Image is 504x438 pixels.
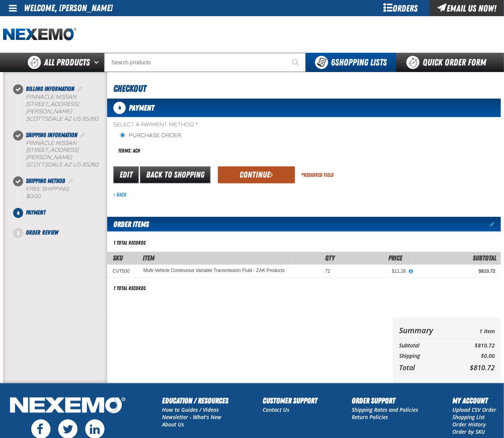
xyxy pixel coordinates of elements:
h2: Order Support [352,395,418,406]
button: View All Prices for Multi-Vehicle Continuous Variable Transmission Fluid - ZAK Products [406,268,416,275]
h2: Education / Resources [162,395,228,406]
td: $810.72 [454,341,495,351]
li: Payment. Step 4 of 5. Not Completed [18,208,107,228]
bdo: 85260 [82,116,98,122]
a: About Us [162,421,184,428]
span: AZ [64,116,71,122]
input: Purchase Order [120,132,126,138]
span: Billing Information [26,85,74,92]
span: AZ [64,161,71,168]
a: Contact Us [263,406,289,413]
span: Shipping Information [26,131,78,139]
label: Purchase Order [120,132,181,139]
div: Required Field [301,171,334,179]
h2: Order Items [107,217,149,232]
span: US [73,116,81,122]
span: [STREET_ADDRESS][PERSON_NAME] [26,147,79,161]
a: Edit items [490,222,501,227]
span: Select a Payment Method [113,121,304,129]
li: Shipping Method. Step 3 of 5. Completed [18,176,107,208]
a: Back to Shopping [140,166,211,183]
span: 4 [13,208,23,218]
button: You have 6 Shopping Lists. Open to view details [306,53,396,72]
a: Order by SKU [452,428,485,435]
th: Subtotal [399,341,454,351]
bdo: 85260 [82,161,98,168]
td: CVT500 [107,265,138,277]
a: Order History [452,421,486,428]
li: Shipping Information. Step 2 of 5. Completed [18,131,107,177]
a: Multi-Vehicle Continuous Variable Transmission Fluid - ZAK Products [143,268,285,274]
a: Quick Order Form [396,53,501,72]
span: [STREET_ADDRESS][PERSON_NAME] [26,101,79,115]
a: Edit Billing Information [76,85,84,92]
span: 72 [325,269,330,274]
div: Free Shipping: [26,186,107,200]
a: Edit Shipping Information [79,131,87,139]
a: Edit Shipping Method [67,177,74,185]
span: Item [143,254,155,262]
th: Summary [399,324,454,337]
span: 5 [13,228,23,238]
td: 1 Item [454,324,495,337]
a: Back [113,191,126,198]
span: US [73,161,81,168]
th: Shipping [399,351,454,361]
a: Edit [113,166,139,183]
img: Nexemo logo [3,28,76,41]
span: Price [388,254,402,262]
strong: $0.00 [26,193,40,200]
td: $0.00 [454,351,495,361]
span: Pinnacle Nissan [26,140,76,146]
span: SCOTTSDALE [26,161,62,168]
div: $11.26 [341,268,406,274]
input: Search [104,53,306,72]
span: Payment [129,103,154,112]
button: Start Searching [287,53,306,72]
a: Upload CSV Order [452,406,496,413]
img: Nexemo Logo [8,395,128,418]
th: Total [399,361,454,374]
a: Shopping List [452,413,485,421]
button: Continue [218,166,295,183]
span: Shipping Method [26,177,65,185]
span: Shopping Lists [331,57,387,68]
li: Order Review. Step 5 of 5. Not Completed [18,228,107,237]
strong: 6 [331,57,335,68]
span: Pinnacle Nissan [26,94,76,100]
span: 4 [113,102,126,114]
h2: My Account [452,395,496,406]
span: $810.72 [470,363,495,372]
div: Terms: ACH [113,143,304,159]
span: Subtotal [473,254,496,262]
div: 1 total records [113,239,146,247]
a: Home [3,28,76,41]
h2: Customer Support [263,395,317,406]
a: SKU [113,254,123,262]
a: How to Guides / Videos [162,406,219,413]
a: Return Policies [352,413,388,421]
nav: Checkout steps. Current step is Payment. Step 4 of 5 [12,84,107,237]
li: Billing Information. Step 1 of 5. Completed [18,84,107,131]
span: Payment [26,209,46,216]
span: Checkout [113,83,146,94]
a: Shipping Rates and Policies [352,406,418,413]
span: SCOTTSDALE [26,116,62,122]
span: Order Review [26,229,58,236]
div: 1 total records [113,285,146,292]
div: $810.72 [417,268,496,274]
span: All Products [44,55,90,69]
a: Newsletter - What's New [162,413,221,421]
button: Open All Products pages [91,53,104,72]
span: Qty [325,254,335,262]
